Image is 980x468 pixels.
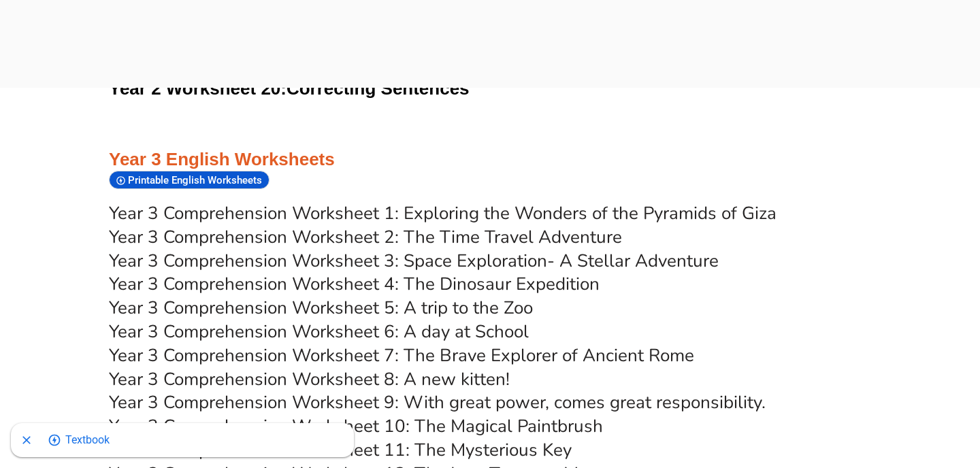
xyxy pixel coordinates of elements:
div: Printable English Worksheets [109,171,269,189]
a: Year 3 Comprehension Worksheet 7: The Brave Explorer of Ancient Rome [109,344,694,367]
span: Printable English Worksheets [128,174,266,186]
a: Year 3 Comprehension Worksheet 2: The Time Travel Adventure [109,225,622,249]
a: Year 2 Worksheet 20:Correcting Sentences [109,78,470,99]
a: Year 3 Comprehension Worksheet 3: Space Exploration- A Stellar Adventure [109,249,719,273]
h3: Year 3 English Worksheets [109,148,871,171]
a: Year 3 Comprehension Worksheet 1: Exploring the Wonders of the Pyramids of Giza [109,201,777,225]
span: Year 2 Worksheet 20: [109,78,287,99]
span: Go to shopping options for Textbook [65,425,110,452]
a: Year 3 Comprehension Worksheet 6: A day at School [109,320,529,344]
a: Year 3 Comprehension Worksheet 8: A new kitten! [109,367,510,391]
a: Year 3 Comprehension Worksheet 10: The Magical Paintbrush [109,414,603,438]
a: Year 3 Comprehension Worksheet 5: A trip to the Zoo [109,296,533,320]
a: Year 3 Comprehension Worksheet 4: The Dinosaur Expedition [109,272,600,296]
iframe: Chat Widget [747,314,980,468]
svg: Close shopping anchor [20,433,33,447]
a: Year 3 Comprehension Worksheet 9: With great power, comes great responsibility. [109,390,766,414]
